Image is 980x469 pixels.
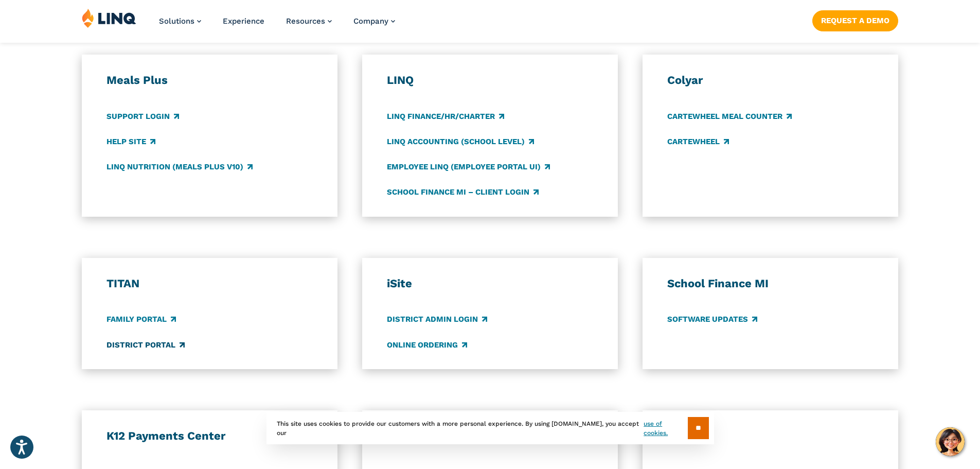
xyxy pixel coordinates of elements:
[159,16,194,26] span: Solutions
[936,427,965,456] button: Hello, have a question? Let’s chat.
[644,419,687,438] a: use of cookies.
[812,8,898,31] nav: Button Navigation
[106,111,179,122] a: Support Login
[106,161,253,172] a: LINQ Nutrition (Meals Plus v10)
[106,339,185,351] a: District Portal
[106,136,155,147] a: Help Site
[387,111,504,122] a: LINQ Finance/HR/Charter
[353,16,395,26] a: Company
[387,186,539,198] a: School Finance MI – Client Login
[286,16,325,26] span: Resources
[667,276,874,291] h3: School Finance MI
[353,16,388,26] span: Company
[82,8,136,28] img: LINQ | K‑12 Software
[223,16,264,26] a: Experience
[159,16,201,26] a: Solutions
[286,16,332,26] a: Resources
[387,339,467,351] a: Online Ordering
[106,314,176,325] a: Family Portal
[387,276,594,291] h3: iSite
[667,73,874,88] h3: Colyar
[159,8,395,42] nav: Primary Navigation
[387,314,487,325] a: District Admin Login
[667,314,757,325] a: Software Updates
[387,161,550,172] a: Employee LINQ (Employee Portal UI)
[387,136,534,147] a: LINQ Accounting (school level)
[812,10,898,31] a: Request a Demo
[387,73,594,88] h3: LINQ
[667,136,729,147] a: CARTEWHEEL
[106,276,313,291] h3: TITAN
[667,111,792,122] a: CARTEWHEEL Meal Counter
[266,412,714,444] div: This site uses cookies to provide our customers with a more personal experience. By using [DOMAIN...
[106,73,313,88] h3: Meals Plus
